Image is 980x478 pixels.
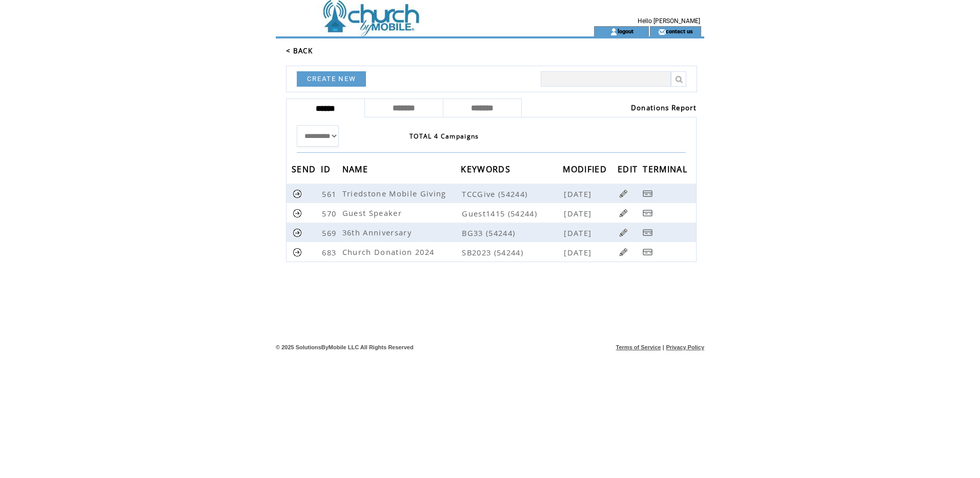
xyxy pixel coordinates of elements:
a: Terms of Service [616,344,661,350]
span: SEND [292,161,318,180]
a: contact us [666,28,693,34]
a: < BACK [286,46,313,55]
a: logout [618,28,634,34]
span: [DATE] [564,189,594,199]
span: BG33 (54244) [462,228,562,238]
span: 561 [322,189,339,199]
span: Hello [PERSON_NAME] [638,17,700,25]
img: contact_us_icon.gif [658,28,666,36]
span: [DATE] [564,228,594,238]
span: 36th Anniversary [342,227,414,237]
span: TCCGive (54244) [462,189,562,199]
span: 683 [322,247,339,257]
span: TOTAL 4 Campaigns [410,132,479,141]
img: account_icon.gif [610,28,618,36]
span: NAME [342,161,371,180]
span: [DATE] [564,208,594,218]
a: MODIFIED [563,166,609,172]
span: Guest1415 (54244) [462,208,562,218]
a: ID [321,166,333,172]
span: EDIT [618,161,640,180]
span: 570 [322,208,339,218]
span: TERMINAL [643,161,690,180]
a: CREATE NEW [297,71,366,87]
a: Donations Report [631,103,697,112]
span: 569 [322,228,339,238]
span: SB2023 (54244) [462,247,562,257]
span: Triedstone Mobile Giving [342,188,449,198]
span: | [663,344,664,350]
span: Guest Speaker [342,208,404,218]
span: © 2025 SolutionsByMobile LLC All Rights Reserved [276,344,414,350]
a: NAME [342,166,371,172]
span: KEYWORDS [461,161,513,180]
span: [DATE] [564,247,594,257]
a: KEYWORDS [461,166,513,172]
span: MODIFIED [563,161,609,180]
span: Church Donation 2024 [342,247,437,257]
span: ID [321,161,333,180]
a: Privacy Policy [666,344,704,350]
